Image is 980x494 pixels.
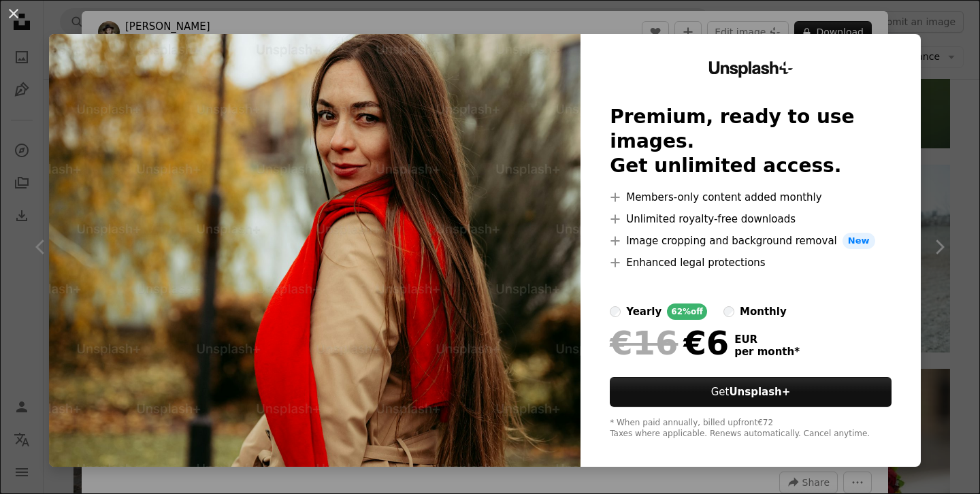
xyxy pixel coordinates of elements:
[734,346,800,358] span: per month *
[740,303,787,320] div: monthly
[626,303,661,320] div: yearly
[729,386,790,398] strong: Unsplash+
[610,254,892,271] li: Enhanced legal protections
[610,418,892,440] div: * When paid annually, billed upfront €72 Taxes where applicable. Renews automatically. Cancel any...
[734,333,800,346] span: EUR
[610,325,729,361] div: €6
[610,306,621,317] input: yearly62%off
[610,377,892,407] button: GetUnsplash+
[610,233,892,249] li: Image cropping and background removal
[610,325,678,361] span: €16
[610,105,892,178] h2: Premium, ready to use images. Get unlimited access.
[610,211,892,227] li: Unlimited royalty-free downloads
[667,303,707,320] div: 62% off
[723,306,734,317] input: monthly
[843,233,875,249] span: New
[610,189,892,205] li: Members-only content added monthly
